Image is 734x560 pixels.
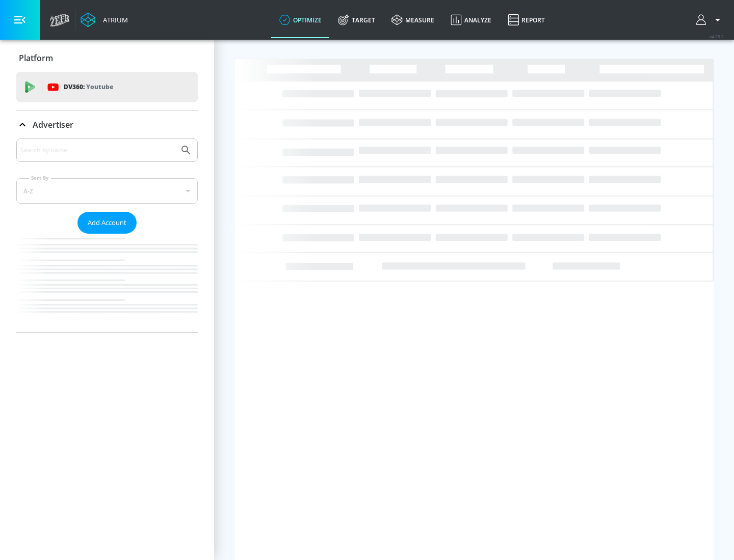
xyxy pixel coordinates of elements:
a: Target [330,2,383,38]
a: measure [383,2,442,38]
p: Platform [19,52,53,64]
div: A-Z [16,178,198,204]
a: optimize [271,2,330,38]
div: Platform [16,44,198,72]
label: Sort By [29,175,51,181]
span: Add Account [88,217,126,229]
div: Advertiser [16,110,198,139]
a: Atrium [81,12,128,27]
a: Report [500,2,553,38]
span: v 4.25.2 [710,34,724,39]
nav: list of Advertiser [16,234,198,332]
p: Youtube [86,81,113,92]
div: Advertiser [16,138,198,332]
div: Atrium [99,15,128,24]
input: Search by name [20,144,175,157]
button: Add Account [77,212,137,234]
a: Analyze [442,2,500,38]
div: DV360: Youtube [16,72,198,102]
p: Advertiser [33,119,73,130]
p: DV360: [64,81,113,93]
